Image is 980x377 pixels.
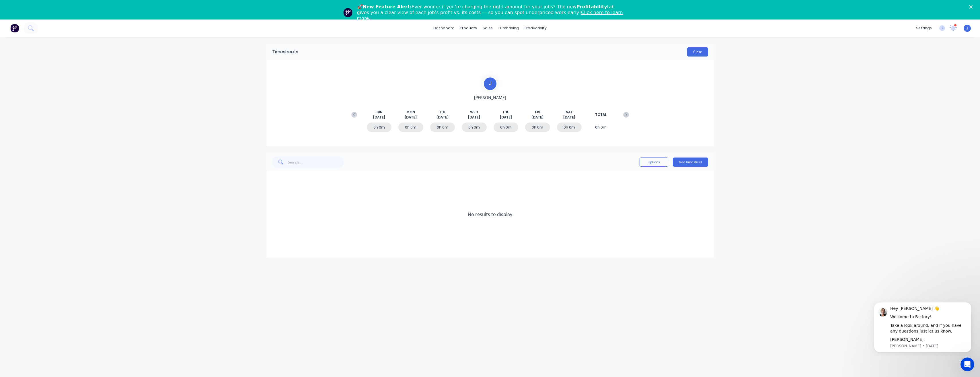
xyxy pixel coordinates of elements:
[343,8,352,17] img: Profile image for Team
[969,5,975,9] div: Close
[589,123,613,132] div: 0h 0m
[430,24,457,32] a: dashboard
[437,115,449,120] span: [DATE]
[595,112,607,117] span: TOTAL
[457,24,480,32] div: products
[406,110,415,115] span: MON
[375,110,383,115] span: SUN
[502,110,509,115] span: THU
[640,158,668,167] button: Options
[439,110,446,115] span: TUE
[673,158,708,167] button: Add timesheet
[405,115,417,120] span: [DATE]
[967,26,968,31] span: J
[535,110,540,115] span: FRI
[474,94,506,100] span: [PERSON_NAME]
[357,10,623,21] a: Click here to learn more.
[10,24,19,32] img: Factory
[373,115,385,120] span: [DATE]
[363,4,412,9] b: New Feature Alert:
[367,123,392,132] div: 0h 0m
[494,123,519,132] div: 0h 0m
[496,24,522,32] div: purchasing
[960,357,974,371] iframe: Intercom live chat
[557,123,582,132] div: 0h 0m
[462,123,487,132] div: 0h 0m
[525,123,550,132] div: 0h 0m
[266,171,714,257] div: No results to display
[288,156,344,168] input: Search...
[398,123,423,132] div: 0h 0m
[563,115,575,120] span: [DATE]
[913,24,935,32] div: settings
[430,123,455,132] div: 0h 0m
[865,297,980,356] iframe: Intercom notifications message
[500,115,512,120] span: [DATE]
[480,24,496,32] div: sales
[483,77,497,91] div: J
[470,110,478,115] span: WED
[468,115,480,120] span: [DATE]
[566,110,573,115] span: SAT
[687,47,708,57] button: Close
[522,24,550,32] div: productivity
[357,4,628,21] div: 🚀 Ever wonder if you’re charging the right amount for your jobs? The new tab gives you a clear vi...
[272,48,298,55] div: Timesheets
[531,115,543,120] span: [DATE]
[576,4,607,9] b: Profitability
